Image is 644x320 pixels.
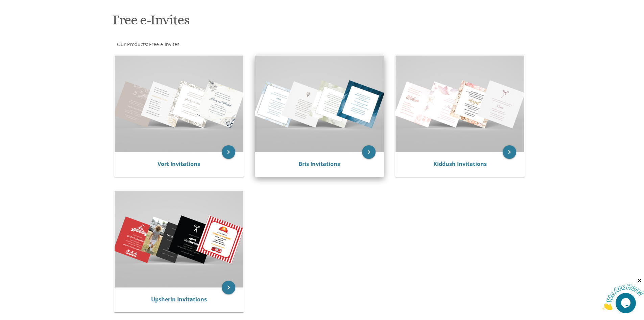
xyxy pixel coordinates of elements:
a: keyboard_arrow_right [503,145,516,159]
img: Kiddush Invitations [396,56,524,152]
a: Kiddush Invitations [433,160,487,168]
span: Free e-Invites [149,41,180,47]
img: Bris Invitations [255,56,384,152]
a: Our Products [116,41,147,47]
img: Vort Invitations [115,56,243,152]
a: keyboard_arrow_right [362,145,376,159]
a: Upsherin Invitations [151,296,207,303]
a: Free e-Invites [148,41,180,47]
h1: Free e-Invites [113,13,388,33]
img: Upsherin Invitations [115,191,243,287]
a: keyboard_arrow_right [222,145,235,159]
a: Vort Invitations [158,160,200,168]
div: : [111,41,322,48]
a: keyboard_arrow_right [222,281,235,294]
iframe: chat widget [602,278,644,310]
a: Bris Invitations [299,160,340,168]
